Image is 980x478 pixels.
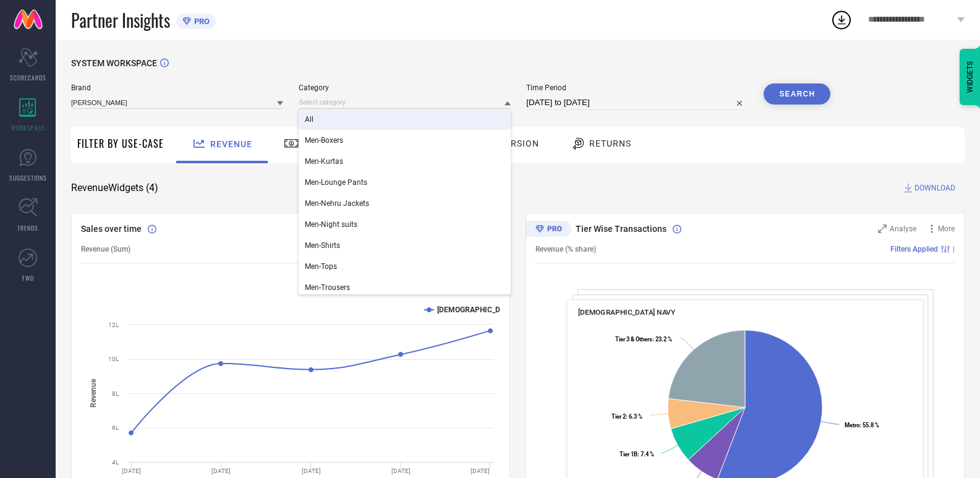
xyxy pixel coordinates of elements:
span: Filter By Use-Case [77,136,164,151]
text: [DEMOGRAPHIC_DATA] NAVY [437,305,537,314]
span: Filters Applied [890,245,938,254]
span: Men-Tops [305,262,337,271]
span: Men-Nehru Jackets [305,199,369,208]
span: Returns [589,139,631,148]
tspan: Metro [845,422,859,429]
div: Men-Night suits [299,214,511,235]
div: Men-Tops [299,256,511,277]
span: Men-Trousers [305,283,350,292]
span: DOWNLOAD [914,182,955,194]
tspan: Revenue [89,378,98,408]
span: Revenue Widgets ( 4 ) [71,182,158,194]
span: Brand [71,83,283,92]
span: Men-Kurtas [305,157,343,166]
span: | [953,245,955,254]
span: Men-Boxers [305,136,343,145]
tspan: Tier 3 & Others [615,336,652,343]
span: All [305,115,313,124]
div: Open download list [830,9,853,31]
span: Time Period [526,83,748,92]
span: Revenue [210,139,252,149]
text: [DATE] [211,467,231,474]
span: WORKSPACE [11,123,45,132]
span: Tier Wise Transactions [576,224,667,234]
input: Select time period [526,95,748,110]
button: Search [764,83,830,105]
text: [DATE] [302,467,321,474]
span: Men-Shirts [305,241,340,250]
text: 8L [112,390,119,397]
div: Men-Boxers [299,130,511,151]
text: : 23.2 % [615,336,672,343]
div: Premium [526,221,571,239]
span: Men-Night suits [305,220,357,229]
text: 12L [108,322,119,328]
span: [DEMOGRAPHIC_DATA] NAVY [578,308,676,317]
div: All [299,109,511,130]
span: TRENDS [17,223,38,233]
span: Partner Insights [71,7,170,33]
span: More [938,224,955,233]
text: : 7.4 % [620,451,654,458]
text: 6L [112,424,119,431]
text: [DATE] [122,467,141,474]
span: FWD [22,273,34,283]
input: Select category [299,96,511,109]
span: SUGGESTIONS [9,173,47,182]
span: SCORECARDS [10,73,46,82]
text: : 55.8 % [845,422,879,429]
tspan: Tier 2 [611,413,626,420]
span: Revenue (% share) [535,245,596,254]
text: 10L [108,356,119,362]
tspan: Tier 1B [620,451,637,458]
span: Revenue (Sum) [81,245,130,254]
span: SYSTEM WORKSPACE [71,58,157,68]
span: Category [299,83,511,92]
text: : 6.3 % [611,413,642,420]
span: Sales over time [81,224,142,234]
text: [DATE] [471,467,490,474]
div: Men-Lounge Pants [299,172,511,193]
span: Men-Lounge Pants [305,178,367,187]
span: PRO [191,17,210,26]
div: Men-Kurtas [299,151,511,172]
text: [DATE] [391,467,411,474]
div: Men-Nehru Jackets [299,193,511,214]
text: 4L [112,459,119,466]
div: Men-Trousers [299,277,511,298]
span: Analyse [890,224,916,233]
svg: Zoom [878,224,887,233]
div: Men-Shirts [299,235,511,256]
